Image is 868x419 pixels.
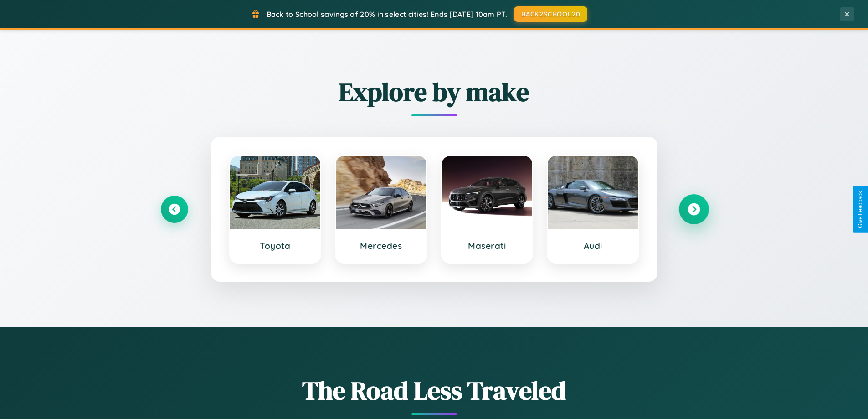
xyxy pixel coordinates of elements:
[514,6,587,22] button: BACK2SCHOOL20
[345,240,417,251] h3: Mercedes
[451,240,524,251] h3: Maserati
[267,10,507,19] span: Back to School savings of 20% in select cities! Ends [DATE] 10am PT.
[161,373,708,408] h1: The Road Less Traveled
[161,74,708,109] h2: Explore by make
[239,240,312,251] h3: Toyota
[557,240,629,251] h3: Audi
[857,191,863,228] div: Give Feedback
